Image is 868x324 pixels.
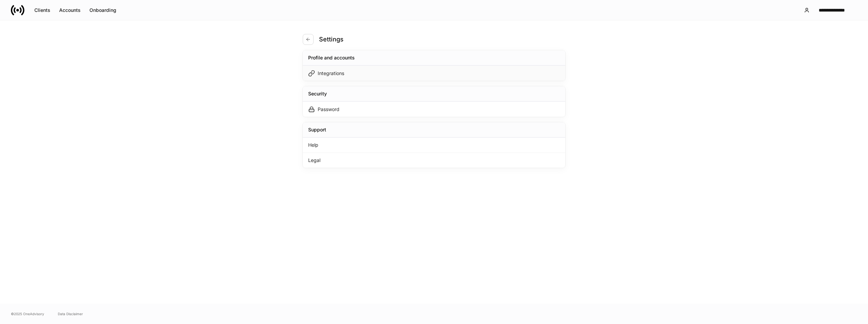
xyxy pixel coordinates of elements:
a: Data Disclaimer [58,311,83,317]
div: Security [308,90,327,97]
div: Integrations [318,70,344,77]
div: Legal [303,153,565,168]
button: Accounts [55,5,85,16]
div: Clients [34,7,50,14]
button: Clients [30,5,55,16]
div: Onboarding [89,7,116,14]
span: © 2025 OneAdvisory [11,311,44,317]
div: Support [308,126,326,133]
div: Accounts [59,7,81,14]
button: Onboarding [85,5,121,16]
div: Profile and accounts [308,54,355,61]
div: Password [318,106,339,113]
h4: Settings [319,35,344,43]
div: Help [303,138,565,153]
